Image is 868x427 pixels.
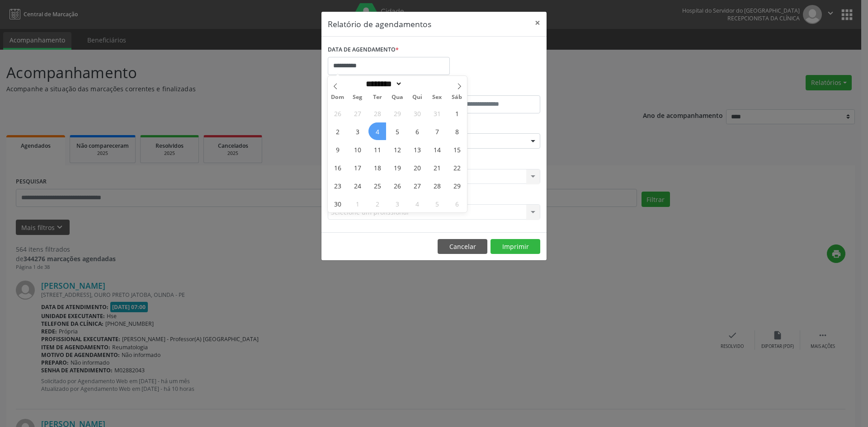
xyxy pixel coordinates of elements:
button: Imprimir [491,239,540,254]
span: Qua [387,94,407,100]
span: Novembro 30, 2025 [329,195,346,212]
span: Outubro 26, 2025 [329,104,346,122]
span: Novembro 20, 2025 [408,159,426,176]
button: Cancelar [438,239,487,254]
span: Novembro 28, 2025 [428,177,446,194]
span: Novembro 18, 2025 [368,159,386,176]
select: Month [363,79,402,89]
span: Novembro 10, 2025 [349,141,366,158]
span: Novembro 1, 2025 [448,104,466,122]
label: DATA DE AGENDAMENTO [328,43,399,57]
span: Sáb [447,94,467,100]
input: Year [402,79,432,89]
span: Novembro 25, 2025 [368,177,386,194]
span: Novembro 16, 2025 [329,159,346,176]
span: Outubro 30, 2025 [408,104,426,122]
span: Ter [368,94,387,100]
span: Novembro 19, 2025 [388,159,406,176]
span: Novembro 13, 2025 [408,141,426,158]
span: Dezembro 3, 2025 [388,195,406,212]
span: Novembro 26, 2025 [388,177,406,194]
span: Novembro 23, 2025 [329,177,346,194]
span: Novembro 4, 2025 [368,122,386,140]
span: Novembro 9, 2025 [329,141,346,158]
span: Dezembro 4, 2025 [408,195,426,212]
span: Outubro 31, 2025 [428,104,446,122]
span: Novembro 3, 2025 [349,122,366,140]
button: Close [528,12,547,34]
span: Outubro 28, 2025 [368,104,386,122]
label: ATÉ [436,81,540,95]
span: Outubro 27, 2025 [349,104,366,122]
span: Seg [348,94,368,100]
span: Dezembro 5, 2025 [428,195,446,212]
span: Novembro 11, 2025 [368,141,386,158]
span: Novembro 12, 2025 [388,141,406,158]
span: Novembro 7, 2025 [428,122,446,140]
span: Novembro 14, 2025 [428,141,446,158]
span: Novembro 24, 2025 [349,177,366,194]
span: Dezembro 6, 2025 [448,195,466,212]
span: Novembro 8, 2025 [448,122,466,140]
span: Novembro 15, 2025 [448,141,466,158]
span: Novembro 27, 2025 [408,177,426,194]
span: Novembro 6, 2025 [408,122,426,140]
span: Novembro 22, 2025 [448,159,466,176]
span: Dezembro 2, 2025 [368,195,386,212]
span: Novembro 5, 2025 [388,122,406,140]
span: Dezembro 1, 2025 [349,195,366,212]
span: Dom [328,94,348,100]
span: Novembro 17, 2025 [349,159,366,176]
h5: Relatório de agendamentos [328,18,431,30]
span: Novembro 2, 2025 [329,122,346,140]
span: Sex [427,94,447,100]
span: Novembro 21, 2025 [428,159,446,176]
span: Qui [407,94,427,100]
span: Outubro 29, 2025 [388,104,406,122]
span: Novembro 29, 2025 [448,177,466,194]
